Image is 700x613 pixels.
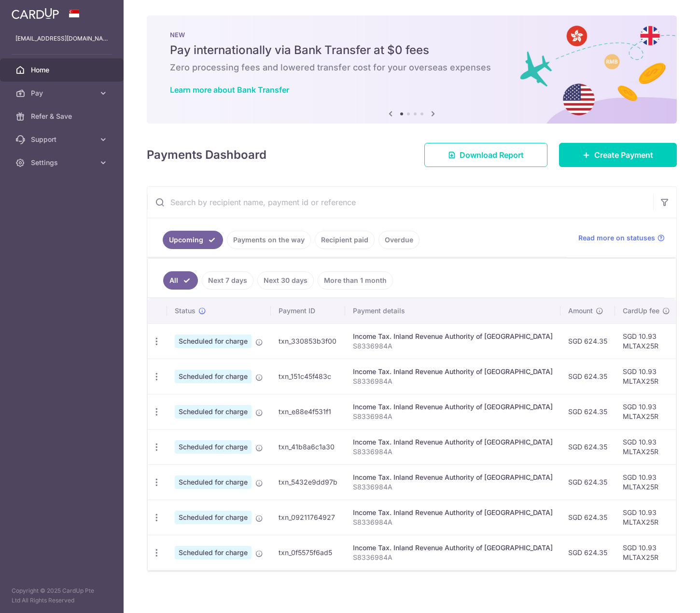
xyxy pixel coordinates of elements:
h4: Payments Dashboard [147,146,266,164]
td: SGD 624.35 [560,323,615,359]
div: Income Tax. Inland Revenue Authority of [GEOGRAPHIC_DATA] [353,367,553,376]
td: SGD 624.35 [560,429,615,464]
td: SGD 624.35 [560,535,615,570]
span: Support [31,135,95,144]
p: NEW [170,31,654,39]
a: Download Report [424,143,547,167]
td: txn_41b8a6c1a30 [271,429,345,464]
input: Search by recipient name, payment id or reference [147,187,653,218]
span: Settings [31,158,95,167]
div: Income Tax. Inland Revenue Authority of [GEOGRAPHIC_DATA] [353,402,553,412]
span: Status [175,306,196,316]
td: SGD 624.35 [560,394,615,429]
a: Overdue [378,231,420,249]
td: SGD 10.93 MLTAX25R [615,500,678,535]
h5: Pay internationally via Bank Transfer at $0 fees [170,42,654,58]
p: S8336984A [353,553,553,562]
span: Amount [568,306,593,316]
span: Scheduled for charge [175,405,252,418]
div: Income Tax. Inland Revenue Authority of [GEOGRAPHIC_DATA] [353,437,553,447]
span: Scheduled for charge [175,440,252,454]
a: Upcoming [163,231,223,249]
h6: Zero processing fees and lowered transfer cost for your overseas expenses [170,62,654,73]
td: SGD 10.93 MLTAX25R [615,323,678,359]
a: All [163,271,198,290]
td: txn_151c45f483c [271,359,345,394]
span: Home [31,65,95,75]
td: SGD 10.93 MLTAX25R [615,535,678,570]
span: Scheduled for charge [175,511,252,524]
p: S8336984A [353,341,553,351]
div: Income Tax. Inland Revenue Authority of [GEOGRAPHIC_DATA] [353,332,553,341]
span: Scheduled for charge [175,475,252,489]
span: Pay [31,88,95,98]
td: txn_e88e4f531f1 [271,394,345,429]
p: S8336984A [353,517,553,527]
th: Payment ID [271,298,345,323]
a: Recipient paid [315,231,375,249]
p: S8336984A [353,376,553,386]
div: Income Tax. Inland Revenue Authority of [GEOGRAPHIC_DATA] [353,543,553,553]
span: Create Payment [594,149,653,161]
span: Download Report [460,149,524,161]
td: SGD 10.93 MLTAX25R [615,359,678,394]
td: SGD 10.93 MLTAX25R [615,464,678,500]
td: txn_330853b3f00 [271,323,345,359]
a: Read more on statuses [578,233,665,243]
img: CardUp [12,8,59,19]
td: SGD 10.93 MLTAX25R [615,394,678,429]
td: txn_09211764927 [271,500,345,535]
span: CardUp fee [623,306,659,316]
p: S8336984A [353,412,553,421]
td: txn_5432e9dd97b [271,464,345,500]
td: SGD 624.35 [560,359,615,394]
a: Payments on the way [227,231,311,249]
a: Create Payment [559,143,677,167]
td: txn_0f5575f6ad5 [271,535,345,570]
p: [EMAIL_ADDRESS][DOMAIN_NAME] [15,34,108,43]
div: Income Tax. Inland Revenue Authority of [GEOGRAPHIC_DATA] [353,473,553,482]
span: Refer & Save [31,111,95,121]
span: Scheduled for charge [175,370,252,383]
td: SGD 10.93 MLTAX25R [615,429,678,464]
th: Payment details [345,298,560,323]
p: S8336984A [353,482,553,492]
td: SGD 624.35 [560,464,615,500]
span: Scheduled for charge [175,546,252,559]
a: Next 7 days [202,271,253,290]
a: More than 1 month [318,271,393,290]
td: SGD 624.35 [560,500,615,535]
span: Read more on statuses [578,233,655,243]
p: S8336984A [353,447,553,457]
div: Income Tax. Inland Revenue Authority of [GEOGRAPHIC_DATA] [353,508,553,517]
img: Bank transfer banner [147,15,677,124]
a: Learn more about Bank Transfer [170,85,289,95]
span: Scheduled for charge [175,334,252,348]
a: Next 30 days [257,271,314,290]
